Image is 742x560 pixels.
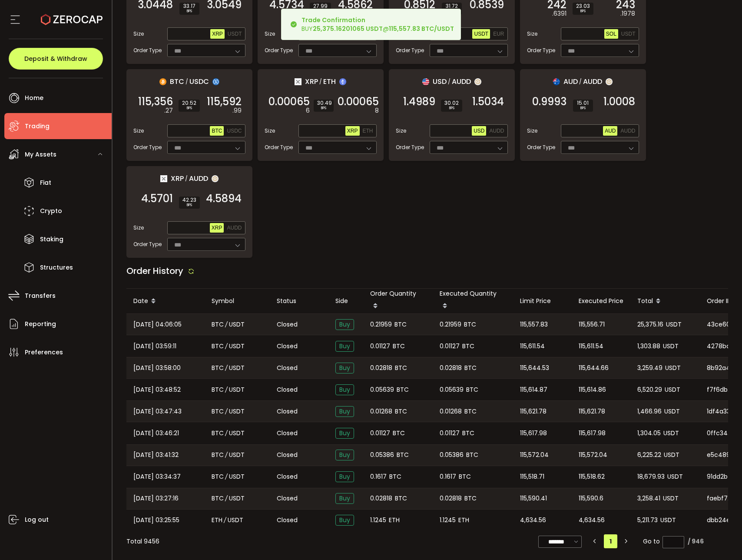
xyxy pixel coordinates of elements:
[228,31,242,37] span: USDT
[133,224,144,232] span: Size
[452,76,471,87] span: AUDD
[620,9,635,18] em: .1978
[301,16,454,33] div: BUY @
[576,3,590,9] span: 23.03
[182,203,196,208] i: BPS
[474,31,488,37] span: USDT
[225,407,228,417] em: /
[133,30,144,38] span: Size
[527,127,537,135] span: Size
[520,450,549,460] span: 115,572.04
[345,126,360,136] button: XRP
[265,47,293,54] span: Order Type
[183,3,196,9] span: 33.17
[277,450,298,460] span: Closed
[491,29,506,39] button: EUR
[664,407,680,417] span: USDT
[212,225,222,231] span: XRP
[225,428,228,438] em: /
[603,126,617,136] button: AUD
[464,493,477,503] span: BTC
[370,385,394,395] span: 0.05639
[579,363,609,373] span: 115,644.66
[40,261,73,274] span: Structures
[25,346,63,359] span: Preferences
[305,76,318,87] span: XRP
[228,515,243,525] span: USDT
[663,428,679,438] span: USDT
[605,128,616,134] span: AUD
[317,106,330,111] i: BPS
[313,3,328,9] span: 27.99
[397,450,409,460] span: BTC
[277,494,298,503] span: Closed
[472,29,490,39] button: USDT
[133,515,179,525] span: [DATE] 03:25:55
[707,342,735,351] span: 4278ba4f-7296-45b0-8b58-0f25933ec679
[338,97,379,106] span: 0.00065
[265,127,275,135] span: Size
[229,363,245,373] span: USDT
[133,320,182,330] span: [DATE] 04:06:05
[229,385,245,395] span: USDT
[619,29,637,39] button: USDT
[212,428,224,438] span: BTC
[472,97,504,106] span: 1.5034
[395,363,407,373] span: BTC
[433,289,513,313] div: Executed Quantity
[520,515,546,525] span: 4,634.56
[229,320,245,330] span: USDT
[277,342,298,351] span: Closed
[603,97,635,106] span: 1.0008
[637,493,660,503] span: 3,258.41
[277,516,298,525] span: Closed
[185,78,188,86] em: /
[639,466,742,560] iframe: Chat Widget
[637,320,663,330] span: 25,375.16
[182,197,196,203] span: 42.23
[205,296,270,306] div: Symbol
[637,450,661,460] span: 6,225.22
[224,515,226,525] em: /
[707,429,735,438] span: 0ffc34d0-62e2-4567-b8f7-6507a0f9f7b6
[229,450,245,460] span: USDT
[707,407,735,416] span: 1df4a333-a608-4f86-97d5-4f6d3acaf351
[126,537,159,546] div: Total 9456
[404,0,435,9] span: 0.8512
[489,128,504,134] span: AUDD
[225,341,228,351] em: /
[265,30,275,38] span: Size
[363,128,373,134] span: ETH
[133,493,179,503] span: [DATE] 03:27:16
[520,472,544,482] span: 115,518.71
[576,100,590,106] span: 15.01
[630,294,700,309] div: Total
[462,428,474,438] span: BTC
[133,385,181,395] span: [DATE] 03:48:52
[133,143,162,151] span: Order Type
[375,106,379,115] em: 8
[269,0,304,9] span: 4.5734
[277,320,298,329] span: Closed
[370,407,392,417] span: 0.01268
[335,341,354,352] span: Buy
[396,47,424,54] span: Order Type
[212,128,222,134] span: BTC
[277,363,298,373] span: Closed
[225,223,243,233] button: AUDD
[133,407,182,417] span: [DATE] 03:47:43
[637,428,661,438] span: 1,304.05
[552,9,566,18] em: .6391
[396,127,406,135] span: Size
[212,31,223,37] span: XRP
[563,76,578,87] span: AUD
[270,296,328,306] div: Status
[440,363,462,373] span: 0.02818
[520,363,549,373] span: 115,644.53
[133,127,144,135] span: Size
[295,78,301,85] img: xrp_portfolio.png
[520,341,545,351] span: 115,611.54
[306,106,310,115] em: 6
[474,128,484,134] span: USD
